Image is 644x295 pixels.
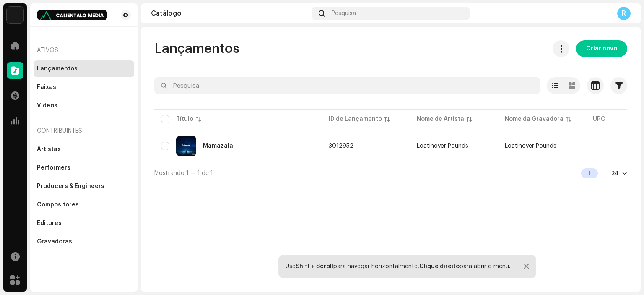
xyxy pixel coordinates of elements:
div: Compositores [37,201,79,208]
button: Criar novo [576,40,627,57]
re-m-nav-item: Lançamentos [34,60,134,77]
div: 24 [611,170,619,177]
span: Mostrando 1 — 1 de 1 [154,170,213,176]
re-a-nav-header: Ativos [34,40,134,60]
img: 4d5a508c-c80f-4d99-b7fb-82554657661d [7,7,23,23]
re-m-nav-item: Producers & Engineers [34,178,134,195]
img: 0ed834c7-8d06-45ec-9a54-f43076e9bbbc [37,10,107,20]
re-m-nav-item: Faixas [34,79,134,96]
div: Use para navegar horizontalmente, para abrir o menu. [286,263,510,270]
span: Loatinover Pounds [417,143,491,149]
span: 3012952 [329,143,353,149]
re-m-nav-item: Performers [34,159,134,176]
re-a-nav-header: Contribuintes [34,121,134,141]
div: Lançamentos [37,65,78,72]
div: Catálogo [151,10,309,17]
strong: Shift + Scroll [296,264,333,269]
div: Producers & Engineers [37,183,104,190]
span: Lançamentos [154,40,239,57]
div: Loatinover Pounds [417,143,468,149]
div: R [617,7,631,20]
re-m-nav-item: Compositores [34,196,134,213]
div: Mamazala [203,143,233,149]
div: Vídeos [37,102,57,109]
div: ID de Lançamento [329,115,382,123]
input: Pesquisa [154,77,540,94]
div: Faixas [37,84,56,91]
span: Criar novo [586,40,617,57]
re-m-nav-item: Gravadoras [34,233,134,250]
div: Editores [37,220,62,227]
div: Título [176,115,193,123]
div: Gravadoras [37,238,72,245]
re-m-nav-item: Artistas [34,141,134,158]
re-m-nav-item: Editores [34,215,134,232]
div: Artistas [37,146,61,153]
div: 1 [581,168,598,178]
img: 547ceb14-946e-475f-9172-e6ca9ceb0c8a [176,136,196,156]
span: Pesquisa [332,10,356,17]
div: Performers [37,164,70,171]
re-m-nav-item: Vídeos [34,97,134,114]
strong: Clique direito [419,264,460,269]
div: Nome de Artista [417,115,464,123]
span: Loatinover Pounds [505,143,556,149]
span: — [593,143,598,149]
div: Nome da Gravadora [505,115,563,123]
